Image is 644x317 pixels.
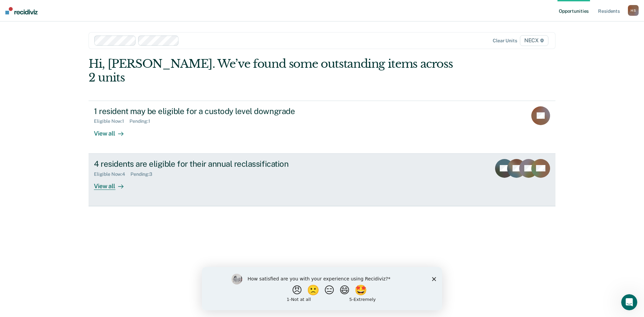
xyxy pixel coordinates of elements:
[89,101,555,154] a: 1 resident may be eligible for a custody level downgradeEligible Now:1Pending:1View all
[94,171,130,177] div: Eligible Now : 4
[130,171,158,177] div: Pending : 3
[94,118,129,124] div: Eligible Now : 1
[493,38,517,44] div: Clear units
[202,267,442,310] iframe: Survey by Kim from Recidiviz
[89,57,462,85] div: Hi, [PERSON_NAME]. We’ve found some outstanding items across 2 units
[520,35,548,46] span: NECX
[94,177,131,190] div: View all
[94,124,131,137] div: View all
[621,294,637,310] iframe: Intercom live chat
[129,118,156,124] div: Pending : 1
[94,159,329,169] div: 4 residents are eligible for their annual reclassification
[5,7,38,14] img: Recidiviz
[89,154,555,206] a: 4 residents are eligible for their annual reclassificationEligible Now:4Pending:3View all
[628,5,639,16] button: HS
[94,106,329,116] div: 1 resident may be eligible for a custody level downgrade
[628,5,639,16] div: H S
